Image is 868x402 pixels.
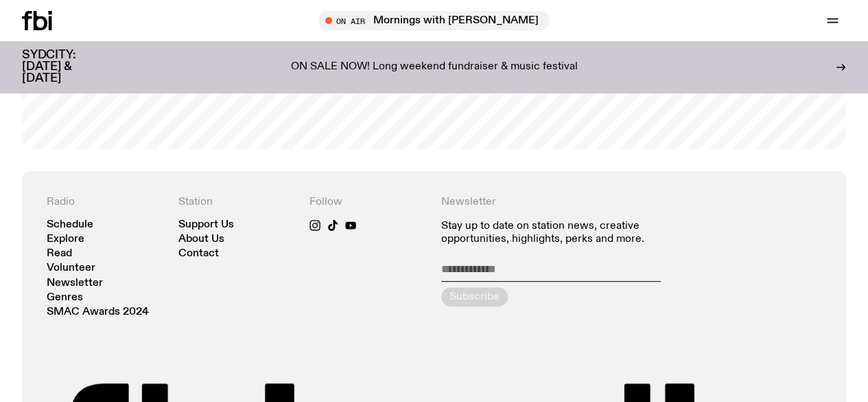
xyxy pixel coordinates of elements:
[47,234,84,245] a: Explore
[47,307,149,317] a: SMAC Awards 2024
[178,234,224,245] a: About Us
[441,220,690,246] p: Stay up to date on station news, creative opportunities, highlights, perks and more.
[47,263,95,273] a: Volunteer
[178,196,296,209] h4: Station
[47,196,165,209] h4: Radio
[178,220,234,230] a: Support Us
[291,61,578,74] p: ON SALE NOW! Long weekend fundraiser & music festival
[178,249,219,259] a: Contact
[47,249,72,259] a: Read
[309,196,427,209] h4: Follow
[318,11,550,30] button: On AirMornings with [PERSON_NAME]
[47,293,83,303] a: Genres
[441,196,690,209] h4: Newsletter
[47,278,103,289] a: Newsletter
[47,220,93,230] a: Schedule
[22,49,110,85] h3: SYDCITY: [DATE] & [DATE]
[441,287,508,306] button: Subscribe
